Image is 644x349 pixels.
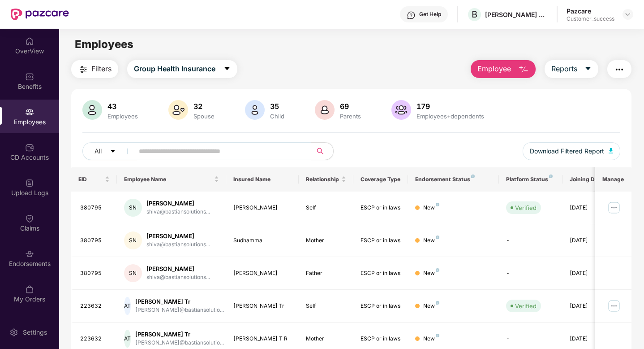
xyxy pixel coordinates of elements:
img: svg+xml;base64,PHN2ZyB4bWxucz0iaHR0cDovL3d3dy53My5vcmcvMjAwMC9zdmciIHhtbG5zOnhsaW5rPSJodHRwOi8vd3... [82,100,102,120]
span: Filters [91,63,112,74]
div: [PERSON_NAME] [146,265,210,273]
button: Filters [71,60,118,78]
div: ESCP or in laws [361,302,401,310]
th: Manage [595,167,631,192]
img: svg+xml;base64,PHN2ZyBpZD0iQmVuZWZpdHMiIHhtbG5zPSJodHRwOi8vd3d3LnczLm9yZy8yMDAwL3N2ZyIgd2lkdGg9Ij... [25,72,34,81]
button: search [311,142,334,160]
th: Joining Date [562,167,617,192]
span: Employee [477,63,511,74]
div: New [423,204,439,212]
img: svg+xml;base64,PHN2ZyB4bWxucz0iaHR0cDovL3d3dy53My5vcmcvMjAwMC9zdmciIHdpZHRoPSI4IiBoZWlnaHQ9IjgiIH... [471,174,475,178]
img: svg+xml;base64,PHN2ZyBpZD0iRHJvcGRvd24tMzJ4MzIiIHhtbG5zPSJodHRwOi8vd3d3LnczLm9yZy8yMDAwL3N2ZyIgd2... [624,11,631,18]
img: svg+xml;base64,PHN2ZyB4bWxucz0iaHR0cDovL3d3dy53My5vcmcvMjAwMC9zdmciIHhtbG5zOnhsaW5rPSJodHRwOi8vd3... [245,100,265,120]
div: 32 [192,102,216,111]
img: svg+xml;base64,PHN2ZyB4bWxucz0iaHR0cDovL3d3dy53My5vcmcvMjAwMC9zdmciIHdpZHRoPSI4IiBoZWlnaHQ9IjgiIH... [436,268,439,272]
div: Verified [515,203,537,212]
button: Employee [471,60,536,78]
button: Download Filtered Report [523,142,620,160]
img: svg+xml;base64,PHN2ZyBpZD0iRW5kb3JzZW1lbnRzIiB4bWxucz0iaHR0cDovL3d3dy53My5vcmcvMjAwMC9zdmciIHdpZH... [25,249,34,258]
img: svg+xml;base64,PHN2ZyB4bWxucz0iaHR0cDovL3d3dy53My5vcmcvMjAwMC9zdmciIHhtbG5zOnhsaW5rPSJodHRwOi8vd3... [315,100,335,120]
div: 380795 [80,236,110,245]
div: New [423,302,439,310]
span: caret-down [584,65,592,73]
div: Sudhamma [233,236,292,245]
span: Relationship [306,176,339,183]
div: 43 [106,102,140,111]
img: svg+xml;base64,PHN2ZyB4bWxucz0iaHR0cDovL3d3dy53My5vcmcvMjAwMC9zdmciIHhtbG5zOnhsaW5rPSJodHRwOi8vd3... [168,100,188,120]
div: Spouse [192,113,216,120]
div: 69 [338,102,363,111]
img: svg+xml;base64,PHN2ZyBpZD0iTXlfT3JkZXJzIiBkYXRhLW5hbWU9Ik15IE9yZGVycyIgeG1sbnM9Imh0dHA6Ly93d3cudz... [25,285,34,294]
div: Self [306,204,346,212]
div: [PERSON_NAME] [146,199,210,208]
div: ESCP or in laws [361,236,401,245]
span: Employee Name [124,176,212,183]
div: Get Help [419,11,441,18]
div: AT [124,297,131,315]
span: B [472,9,477,20]
div: SN [124,199,142,217]
div: Pazcare [567,7,614,15]
div: 223632 [80,335,110,343]
div: [PERSON_NAME] Solutions India Pvt Ltd. [485,10,548,19]
span: Reports [551,63,577,74]
div: New [423,236,439,245]
div: Endorsement Status [415,176,492,183]
div: 380795 [80,269,110,278]
button: Group Health Insurancecaret-down [127,60,237,78]
div: SN [124,264,142,282]
img: svg+xml;base64,PHN2ZyB4bWxucz0iaHR0cDovL3d3dy53My5vcmcvMjAwMC9zdmciIHdpZHRoPSIyNCIgaGVpZ2h0PSIyNC... [614,64,625,75]
img: svg+xml;base64,PHN2ZyB4bWxucz0iaHR0cDovL3d3dy53My5vcmcvMjAwMC9zdmciIHhtbG5zOnhsaW5rPSJodHRwOi8vd3... [609,148,613,153]
div: Child [268,113,286,120]
span: Employees [75,38,133,51]
div: [PERSON_NAME] T R [233,335,292,343]
div: ESCP or in laws [361,269,401,278]
div: Platform Status [506,176,555,183]
div: [PERSON_NAME]@bastiansolutio... [135,306,224,314]
div: [DATE] [570,269,610,278]
img: New Pazcare Logo [11,9,69,20]
div: shiva@bastiansolutions... [146,240,210,249]
div: 380795 [80,204,110,212]
div: shiva@bastiansolutions... [146,273,210,282]
img: svg+xml;base64,PHN2ZyB4bWxucz0iaHR0cDovL3d3dy53My5vcmcvMjAwMC9zdmciIHdpZHRoPSI4IiBoZWlnaHQ9IjgiIH... [436,334,439,337]
img: svg+xml;base64,PHN2ZyBpZD0iSGVscC0zMngzMiIgeG1sbnM9Imh0dHA6Ly93d3cudzMub3JnLzIwMDAvc3ZnIiB3aWR0aD... [407,11,416,20]
button: Reportscaret-down [545,60,598,78]
th: Relationship [299,167,353,192]
span: Download Filtered Report [530,146,604,156]
div: AT [124,330,131,348]
div: shiva@bastiansolutions... [146,208,210,216]
img: svg+xml;base64,PHN2ZyB4bWxucz0iaHR0cDovL3d3dy53My5vcmcvMjAwMC9zdmciIHdpZHRoPSI4IiBoZWlnaHQ9IjgiIH... [436,203,439,206]
div: Settings [20,328,50,337]
span: All [94,146,102,156]
div: 179 [415,102,486,111]
img: svg+xml;base64,PHN2ZyBpZD0iQ0RfQWNjb3VudHMiIGRhdGEtbmFtZT0iQ0QgQWNjb3VudHMiIHhtbG5zPSJodHRwOi8vd3... [25,143,34,152]
th: Employee Name [117,167,226,192]
div: [PERSON_NAME] Tr [135,297,224,306]
span: EID [78,176,103,183]
div: [PERSON_NAME] [233,269,292,278]
td: - [499,257,562,290]
th: Insured Name [226,167,299,192]
span: caret-down [223,65,231,73]
div: 35 [268,102,286,111]
div: Father [306,269,346,278]
img: svg+xml;base64,PHN2ZyBpZD0iU2V0dGluZy0yMHgyMCIgeG1sbnM9Imh0dHA6Ly93d3cudzMub3JnLzIwMDAvc3ZnIiB3aW... [9,328,18,337]
div: Customer_success [567,15,614,22]
span: search [311,148,329,155]
div: New [423,269,439,278]
div: [PERSON_NAME] [146,232,210,240]
th: Coverage Type [353,167,408,192]
div: [PERSON_NAME]@bastiansolutio... [135,339,224,347]
div: [PERSON_NAME] Tr [135,330,224,339]
img: svg+xml;base64,PHN2ZyB4bWxucz0iaHR0cDovL3d3dy53My5vcmcvMjAwMC9zdmciIHdpZHRoPSI4IiBoZWlnaHQ9IjgiIH... [549,174,553,178]
img: svg+xml;base64,PHN2ZyBpZD0iSG9tZSIgeG1sbnM9Imh0dHA6Ly93d3cudzMub3JnLzIwMDAvc3ZnIiB3aWR0aD0iMjAiIG... [25,37,34,46]
img: svg+xml;base64,PHN2ZyBpZD0iVXBsb2FkX0xvZ3MiIGRhdGEtbmFtZT0iVXBsb2FkIExvZ3MiIHhtbG5zPSJodHRwOi8vd3... [25,179,34,188]
img: svg+xml;base64,PHN2ZyBpZD0iQ2xhaW0iIHhtbG5zPSJodHRwOi8vd3d3LnczLm9yZy8yMDAwL3N2ZyIgd2lkdGg9IjIwIi... [25,214,34,223]
img: svg+xml;base64,PHN2ZyB4bWxucz0iaHR0cDovL3d3dy53My5vcmcvMjAwMC9zdmciIHhtbG5zOnhsaW5rPSJodHRwOi8vd3... [518,64,529,75]
img: svg+xml;base64,PHN2ZyBpZD0iRW1wbG95ZWVzIiB4bWxucz0iaHR0cDovL3d3dy53My5vcmcvMjAwMC9zdmciIHdpZHRoPS... [25,108,34,117]
img: svg+xml;base64,PHN2ZyB4bWxucz0iaHR0cDovL3d3dy53My5vcmcvMjAwMC9zdmciIHdpZHRoPSI4IiBoZWlnaHQ9IjgiIH... [436,236,439,239]
div: Self [306,302,346,310]
button: Allcaret-down [82,142,137,160]
div: SN [124,231,142,249]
